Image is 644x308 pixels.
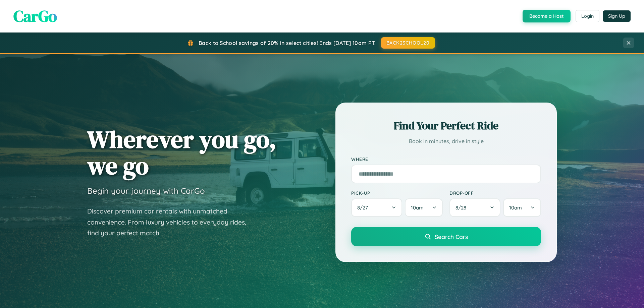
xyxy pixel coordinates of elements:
span: 10am [509,204,522,211]
button: 10am [503,198,541,217]
button: BACK2SCHOOL20 [381,37,435,49]
h2: Find Your Perfect Ride [351,118,541,133]
button: 8/28 [449,198,500,217]
button: Search Cars [351,227,541,246]
span: Back to School savings of 20% in select cities! Ends [DATE] 10am PT. [199,40,376,46]
button: Login [576,10,599,22]
button: Sign Up [603,10,631,22]
span: 8 / 27 [357,204,371,211]
label: Where [351,156,541,162]
span: 8 / 28 [455,204,470,211]
span: Search Cars [435,233,468,240]
button: Become a Host [523,10,571,22]
p: Discover premium car rentals with unmatched convenience. From luxury vehicles to everyday rides, ... [87,206,255,239]
p: Book in minutes, drive in style [351,136,541,146]
h1: Wherever you go, we go [87,126,276,179]
label: Drop-off [449,190,541,196]
label: Pick-up [351,190,443,196]
button: 8/27 [351,198,402,217]
h3: Begin your journey with CarGo [87,186,205,196]
span: CarGo [13,5,57,27]
span: 10am [411,204,424,211]
button: 10am [405,198,443,217]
